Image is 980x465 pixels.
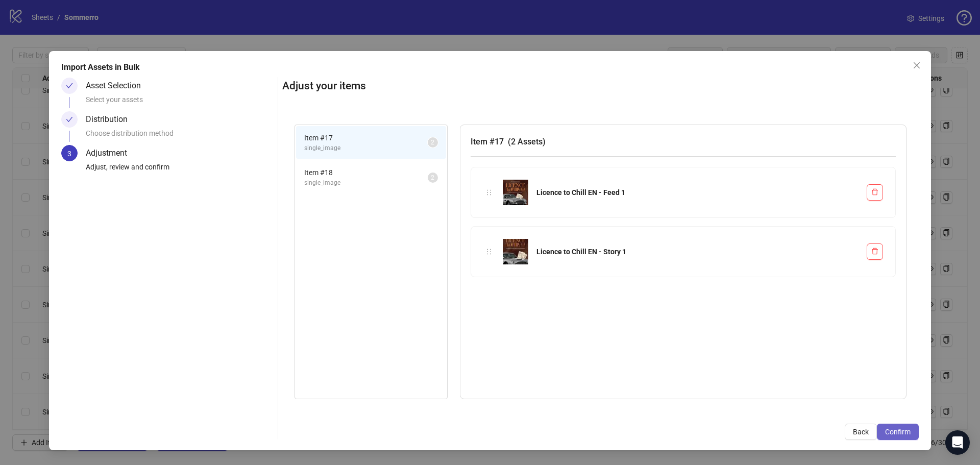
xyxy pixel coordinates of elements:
div: Licence to Chill EN - Story 1 [536,246,859,257]
span: ( 2 Assets ) [508,137,546,146]
button: Close [909,57,925,74]
span: Back [853,428,869,436]
sup: 2 [428,137,438,148]
button: Delete [867,243,883,260]
span: close [913,61,921,69]
span: 2 [431,139,434,146]
div: holder [483,187,495,198]
button: Confirm [877,424,919,440]
span: Item # 18 [304,167,428,178]
div: Choose distribution method [86,128,274,145]
span: holder [485,248,493,255]
div: Adjust, review and confirm [86,161,274,179]
span: single_image [304,178,428,188]
span: 3 [67,150,71,158]
button: Back [845,424,877,440]
div: Licence to Chill EN - Feed 1 [536,187,859,198]
h3: Item # 17 [471,135,896,148]
span: check [66,116,73,123]
img: Licence to Chill EN - Story 1 [503,239,528,264]
sup: 2 [428,173,438,183]
div: holder [483,246,495,257]
div: Select your assets [86,94,274,111]
span: Confirm [885,428,911,436]
div: Adjustment [86,145,135,161]
span: check [66,82,73,89]
span: holder [485,189,493,196]
span: 2 [431,174,434,181]
div: Open Intercom Messenger [945,430,970,455]
h2: Adjust your items [282,78,919,94]
div: Distribution [86,111,136,128]
span: delete [871,188,878,195]
span: delete [871,248,878,255]
span: single_image [304,143,428,153]
button: Delete [867,184,883,201]
span: Item # 17 [304,132,428,143]
img: Licence to Chill EN - Feed 1 [503,180,528,205]
div: Import Assets in Bulk [61,61,919,74]
div: Asset Selection [86,78,149,94]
